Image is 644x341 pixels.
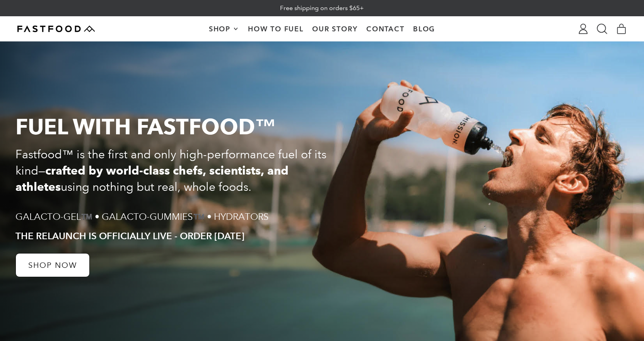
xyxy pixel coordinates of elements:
[204,17,243,41] button: Shop
[362,17,409,41] a: Contact
[15,211,269,223] p: Galacto-Gel™️ • Galacto-Gummies™️ • Hydrators
[15,231,244,242] p: The RELAUNCH IS OFFICIALLY LIVE - ORDER [DATE]
[15,146,341,195] p: Fastfood™ is the first and only high-performance fuel of its kind— using nothing but real, whole ...
[17,26,95,32] img: Fastfood
[209,26,232,33] span: Shop
[15,253,90,277] a: SHOP NOW
[28,261,77,269] p: SHOP NOW
[15,163,289,194] strong: crafted by world-class chefs, scientists, and athletes
[15,115,341,139] p: Fuel with Fastfood™
[409,17,440,41] a: Blog
[308,17,362,41] a: Our Story
[244,17,308,41] a: How To Fuel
